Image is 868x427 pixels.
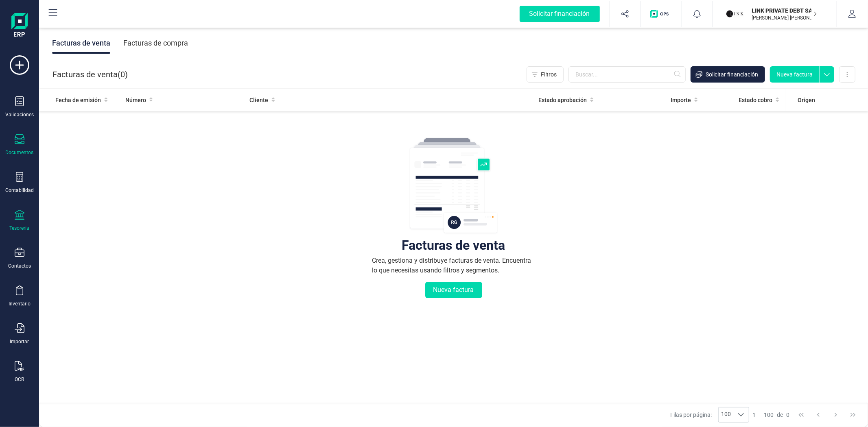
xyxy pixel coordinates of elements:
button: Last Page [845,407,861,423]
button: Logo de OPS [645,1,677,27]
span: 0 [120,69,125,80]
span: Estado aprobación [538,96,587,104]
img: img-empty-table.svg [409,137,498,235]
div: Importar [10,338,29,345]
span: Cliente [249,96,268,104]
div: Crea, gestiona y distribuye facturas de venta. Encuentra lo que necesitas usando filtros y segmen... [372,256,535,275]
span: 0 [786,411,789,419]
button: Nueva factura [770,66,819,83]
span: Importe [671,96,691,104]
input: Buscar... [568,66,686,83]
span: Fecha de emisión [55,96,101,104]
img: Logo de OPS [650,10,672,18]
span: 100 [764,411,774,419]
span: 100 [719,407,733,422]
div: Tesorería [10,225,30,231]
button: LILINK PRIVATE DEBT SA[PERSON_NAME] [PERSON_NAME] [723,1,827,27]
span: Origen [798,96,816,104]
button: Filtros [527,66,564,83]
div: Validaciones [5,111,34,118]
span: Solicitar financiación [706,70,758,78]
div: OCR [15,376,24,383]
img: Logo Finanedi [11,13,28,39]
div: Facturas de compra [123,33,188,54]
span: Filtros [541,70,557,78]
div: Facturas de venta ( ) [52,66,128,83]
div: Contabilidad [5,187,34,194]
button: Solicitar financiación [691,66,765,83]
span: Número [125,96,146,104]
button: Nueva factura [425,282,482,298]
img: LI [726,5,744,23]
div: Solicitar financiación [520,6,600,22]
span: de [777,411,783,419]
span: 1 [752,411,756,419]
p: LINK PRIVATE DEBT SA [752,7,817,15]
p: [PERSON_NAME] [PERSON_NAME] [752,15,817,21]
div: Inventario [9,301,31,307]
div: Facturas de venta [402,241,505,249]
span: Estado cobro [739,96,772,104]
div: - [752,411,789,419]
div: Facturas de venta [52,33,110,54]
button: Next Page [828,407,844,423]
div: Filas por página: [670,407,749,423]
div: Documentos [6,149,34,156]
button: Solicitar financiación [510,1,610,27]
button: First Page [794,407,809,423]
button: Previous Page [811,407,826,423]
div: Contactos [8,263,31,269]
